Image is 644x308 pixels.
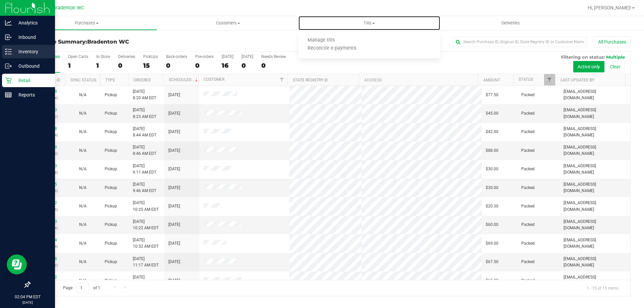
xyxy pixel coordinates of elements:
[79,129,87,134] span: Not Applicable
[519,77,533,82] a: Status
[105,110,117,117] span: Pickup
[486,110,498,117] span: $45.00
[7,254,27,274] iframe: Resource center
[133,256,159,268] span: [DATE] 11:17 AM EDT
[30,39,230,45] h3: Purchase Summary:
[105,185,117,191] span: Pickup
[12,33,52,41] p: Inbound
[105,129,117,135] span: Pickup
[96,62,110,69] div: 1
[143,54,158,59] div: PickUps
[492,20,529,26] span: Deliveries
[38,275,57,280] a: 11822652
[158,20,298,26] span: Customers
[79,259,87,264] span: Not Applicable
[12,91,52,99] p: Reports
[38,108,57,112] a: 11821263
[38,256,57,261] a: 11822308
[79,185,87,191] button: N/A
[12,19,52,27] p: Analytics
[588,5,631,10] span: Hi, [PERSON_NAME]!
[38,219,57,224] a: 11821923
[133,78,151,82] a: Ordered
[222,62,233,69] div: 16
[521,222,535,228] span: Packed
[105,92,117,98] span: Pickup
[133,200,159,212] span: [DATE] 10:25 AM EDT
[440,16,581,30] a: Deliveries
[521,166,535,172] span: Packed
[16,16,157,30] a: Purchases
[79,204,87,208] span: Not Applicable
[195,62,214,69] div: 0
[299,38,344,43] span: Manage tills
[594,36,631,48] button: All Purchases
[79,222,87,228] button: N/A
[486,147,498,154] span: $88.00
[521,110,535,117] span: Packed
[168,129,180,135] span: [DATE]
[133,126,156,138] span: [DATE] 8:44 AM EDT
[486,222,498,228] span: $60.00
[521,240,535,247] span: Packed
[168,240,180,247] span: [DATE]
[483,78,500,82] a: Amount
[222,54,233,59] div: [DATE]
[118,54,135,59] div: Deliveries
[79,167,87,171] span: Not Applicable
[79,110,87,117] button: N/A
[168,259,180,265] span: [DATE]
[5,34,12,41] inline-svg: Inbound
[157,16,299,30] a: Customers
[293,78,328,82] a: State Registry ID
[521,147,535,154] span: Packed
[79,147,87,154] button: N/A
[133,237,159,250] span: [DATE] 10:52 AM EDT
[133,163,156,176] span: [DATE] 9:11 AM EDT
[563,163,626,176] span: [EMAIL_ADDRESS][DOMAIN_NAME]
[241,54,253,59] div: [DATE]
[5,48,12,55] inline-svg: Inventory
[168,185,180,191] span: [DATE]
[5,91,12,98] inline-svg: Reports
[521,203,535,209] span: Packed
[563,200,626,212] span: [EMAIL_ADDRESS][DOMAIN_NAME]
[486,129,498,135] span: $42.00
[105,166,117,172] span: Pickup
[57,283,106,293] span: Page of 1
[79,278,87,284] button: N/A
[38,238,57,242] a: 11822044
[605,61,625,72] button: Clear
[5,77,12,84] inline-svg: Retail
[79,111,87,116] span: Not Applicable
[563,181,626,194] span: [EMAIL_ADDRESS][DOMAIN_NAME]
[606,54,625,60] span: Multiple
[563,274,626,287] span: [EMAIL_ADDRESS][DOMAIN_NAME]
[486,259,498,265] span: $67.50
[105,259,117,265] span: Pickup
[79,259,87,265] button: N/A
[79,278,87,283] span: Not Applicable
[521,129,535,135] span: Packed
[486,240,498,247] span: $69.00
[79,148,87,153] span: Not Applicable
[79,93,87,97] span: Not Applicable
[79,185,87,190] span: Not Applicable
[521,259,535,265] span: Packed
[168,92,180,98] span: [DATE]
[486,92,498,98] span: $77.50
[563,88,626,101] span: [EMAIL_ADDRESS][DOMAIN_NAME]
[168,222,180,228] span: [DATE]
[261,54,286,59] div: Needs Review
[38,182,57,187] a: 11821735
[79,129,87,135] button: N/A
[77,283,89,293] input: 1
[486,185,498,191] span: $30.00
[169,77,199,82] a: Scheduled
[241,62,253,69] div: 0
[79,241,87,246] span: Not Applicable
[96,54,110,59] div: In Store
[168,110,180,117] span: [DATE]
[12,48,52,56] p: Inventory
[105,203,117,209] span: Pickup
